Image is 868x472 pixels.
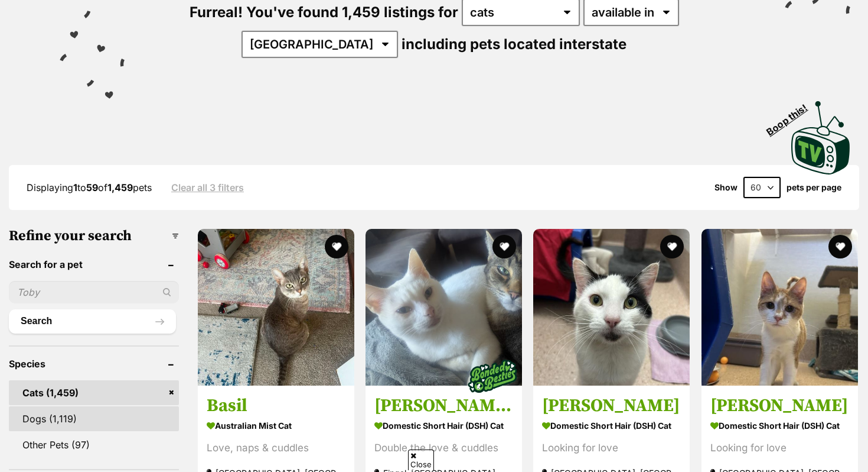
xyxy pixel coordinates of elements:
strong: Domestic Short Hair (DSH) Cat [542,416,681,434]
header: Search for a pet [9,259,179,270]
div: Love, naps & cuddles [207,439,345,455]
h3: [PERSON_NAME] & [PERSON_NAME] [374,394,513,416]
span: including pets located interstate [402,35,626,53]
button: favourite [492,235,516,258]
input: Toby [9,281,179,303]
label: pets per page [787,183,841,192]
div: Looking for love [710,439,849,455]
a: Clear all 3 filters [171,182,244,193]
span: Close [408,450,434,470]
h3: [PERSON_NAME] [710,394,849,416]
img: Basil - Australian Mist Cat [198,229,354,386]
a: Dogs (1,119) [9,406,179,431]
h3: Basil [207,394,345,416]
strong: Australian Mist Cat [207,416,345,434]
a: Boop this! [791,90,850,177]
strong: Domestic Short Hair (DSH) Cat [374,416,513,434]
a: Cats (1,459) [9,380,179,405]
button: Search [9,309,176,333]
img: PetRescue TV logo [791,101,850,174]
span: Furreal! You've found 1,459 listings for [190,4,458,21]
img: bonded besties [463,346,522,405]
span: Show [714,183,738,192]
div: Looking for love [542,439,681,455]
strong: Domestic Short Hair (DSH) Cat [710,416,849,434]
strong: 59 [86,182,98,193]
header: Species [9,358,179,369]
span: Displaying to of pets [27,182,152,193]
strong: 1 [73,182,77,193]
span: Boop this! [765,95,819,137]
strong: 1,459 [107,182,133,193]
button: favourite [828,235,852,258]
div: Double the love & cuddles [374,439,513,455]
button: favourite [325,235,348,258]
a: Other Pets (97) [9,432,179,457]
img: Finn & Rudy - Domestic Short Hair (DSH) Cat [366,229,522,386]
img: Amy - Domestic Short Hair (DSH) Cat [701,229,858,386]
button: favourite [661,235,684,258]
h3: Refine your search [9,228,179,244]
h3: [PERSON_NAME] [542,394,681,416]
img: Romeo - Domestic Short Hair (DSH) Cat [533,229,690,386]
